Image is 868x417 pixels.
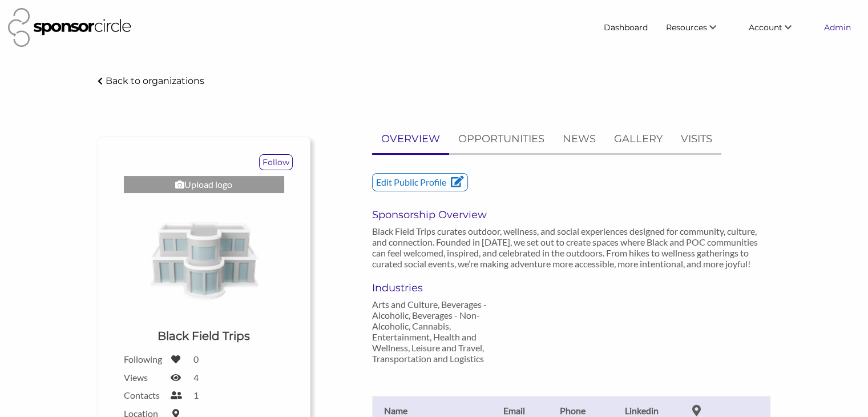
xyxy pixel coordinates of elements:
label: Views [124,372,164,383]
p: Edit Public Profile [373,174,467,191]
label: 0 [193,354,199,364]
p: Back to organizations [106,75,204,86]
h6: Sponsorship Overview [372,209,771,221]
li: Resources [657,17,740,38]
li: Account [740,17,815,38]
label: 1 [193,390,199,400]
p: Follow [260,155,292,170]
p: NEWS [563,131,596,147]
label: Contacts [124,390,164,400]
span: Account [749,22,782,33]
img: Logo [124,199,284,319]
a: Dashboard [595,17,657,38]
a: Admin [815,17,860,38]
p: VISITS [681,131,712,147]
h1: Black Field Trips [158,328,250,344]
img: Sponsor Circle Logo [8,8,131,47]
label: Following [124,354,164,364]
div: Upload logo [124,176,284,193]
p: OPPORTUNITIES [458,131,544,147]
label: 4 [193,372,199,383]
p: Black Field Trips curates outdoor, wellness, and social experiences designed for community, cultu... [372,226,771,269]
p: Arts and Culture, Beverages - Alcoholic, Beverages - Non-Alcoholic, Cannabis, Entertainment, Heal... [372,299,494,364]
h6: Industries [372,282,494,294]
p: OVERVIEW [381,131,440,147]
p: GALLERY [614,131,663,147]
span: Resources [666,22,707,33]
